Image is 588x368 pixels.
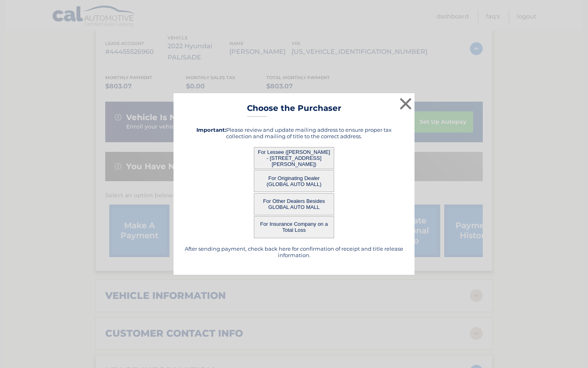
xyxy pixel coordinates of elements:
[184,245,404,258] h5: After sending payment, check back here for confirmation of receipt and title release information.
[254,147,334,169] button: For Lessee ([PERSON_NAME] - [STREET_ADDRESS][PERSON_NAME])
[247,103,341,117] h3: Choose the Purchaser
[196,127,226,133] strong: Important:
[254,193,334,215] button: For Other Dealers Besides GLOBAL AUTO MALL
[184,127,404,139] h5: Please review and update mailing address to ensure proper tax collection and mailing of title to ...
[398,96,414,112] button: ×
[254,216,334,238] button: For Insurance Company on a Total Loss
[254,170,334,192] button: For Originating Dealer (GLOBAL AUTO MALL)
